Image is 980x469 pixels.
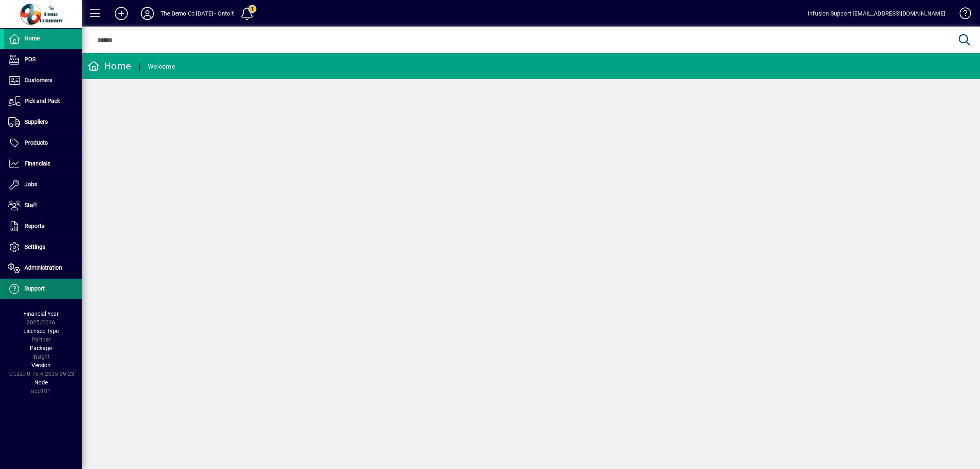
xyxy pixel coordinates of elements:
[4,279,82,299] a: Support
[24,264,62,271] span: Administration
[24,223,45,229] span: Reports
[808,7,945,20] div: Infusion Support [EMAIL_ADDRESS][DOMAIN_NAME]
[4,49,82,70] a: POS
[24,243,45,250] span: Settings
[34,379,48,386] span: Node
[4,70,82,91] a: Customers
[24,77,52,83] span: Customers
[30,345,52,351] span: Package
[4,91,82,112] a: Pick and Pack
[24,118,48,125] span: Suppliers
[4,154,82,174] a: Financials
[24,181,37,188] span: Jobs
[953,2,970,28] a: Knowledge Base
[4,174,82,195] a: Jobs
[23,328,59,334] span: Licensee Type
[4,195,82,216] a: Staff
[24,139,48,146] span: Products
[4,258,82,278] a: Administration
[4,237,82,257] a: Settings
[4,112,82,132] a: Suppliers
[4,133,82,153] a: Products
[134,6,160,21] button: Profile
[24,285,45,292] span: Support
[24,56,36,63] span: POS
[24,98,60,104] span: Pick and Pack
[4,216,82,237] a: Reports
[88,60,131,73] div: Home
[160,7,234,20] div: The Demo Co [DATE] - Ontoit
[23,310,59,317] span: Financial Year
[24,202,37,208] span: Staff
[148,60,175,73] div: Welcome
[31,362,51,368] span: Version
[24,35,40,42] span: Home
[108,6,134,21] button: Add
[24,160,50,167] span: Financials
